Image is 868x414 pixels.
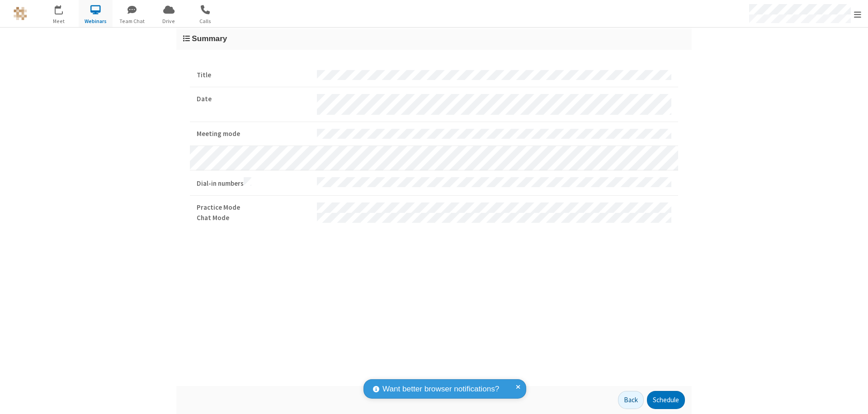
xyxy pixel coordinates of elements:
span: Team Chat [115,17,149,25]
span: Calls [189,17,222,25]
strong: Dial-in numbers [197,177,310,189]
span: Webinars [79,17,113,25]
span: Meet [42,17,76,25]
span: Want better browser notifications? [382,383,499,395]
strong: Practice Mode [197,202,310,213]
iframe: Chat [845,390,861,408]
div: 6 [61,5,67,12]
img: QA Selenium DO NOT DELETE OR CHANGE [14,7,27,20]
strong: Meeting mode [197,129,310,139]
strong: Date [197,94,310,104]
button: Schedule [647,391,685,409]
span: Drive [152,17,186,25]
strong: Title [197,70,310,80]
button: Back [618,391,644,409]
strong: Chat Mode [197,213,310,223]
span: Summary [192,34,227,43]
